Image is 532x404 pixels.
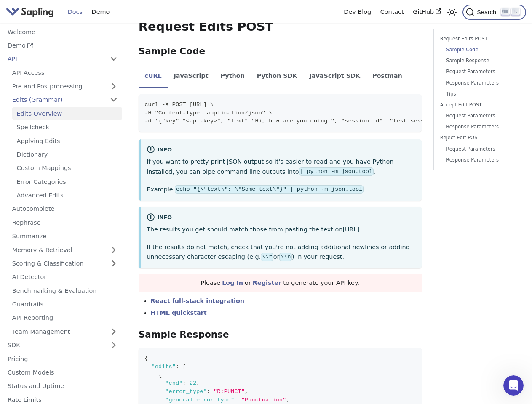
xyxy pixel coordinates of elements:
a: Request Edits POST [440,35,517,43]
a: Response Parameters [446,79,514,87]
span: , [286,397,289,403]
a: Advanced Edits [12,189,122,202]
span: "error_type" [165,388,206,395]
a: Request Parameters [446,145,514,153]
img: Sapling.ai [6,6,54,18]
span: 22 [190,380,196,386]
a: React full-stack integration [151,298,244,304]
span: "end" [165,380,182,386]
li: Postman [366,65,409,88]
a: Team Management [8,325,122,338]
li: JavaScript [168,65,214,88]
p: If the results do not match, check that you're not adding additional newlines or adding unnecessa... [147,242,415,263]
li: JavaScript SDK [303,65,366,88]
span: , [245,388,248,395]
a: Summarize [8,230,122,242]
a: Tips [446,90,514,98]
a: Docs [63,5,87,19]
a: Error Categories [12,175,122,188]
a: Scoring & Classification [8,258,122,270]
span: "general_error_type" [165,397,234,403]
a: AI Detector [8,271,122,283]
span: { [144,355,148,361]
a: Accept Edit POST [440,101,517,109]
button: Expand sidebar category 'SDK' [105,339,122,351]
a: Sapling.ai [6,6,57,18]
a: HTML quickstart [151,309,207,316]
span: Search [474,9,501,16]
a: Request Parameters [446,68,514,76]
span: { [158,372,162,378]
a: Custom Models [3,367,122,379]
a: Demo [87,5,114,19]
li: Python [214,65,251,88]
li: cURL [139,65,168,88]
button: Switch between dark and light mode (currently light mode) [446,6,458,18]
a: API Reporting [8,312,122,324]
a: Register [253,279,281,286]
a: Request Parameters [446,112,514,120]
a: GitHub [408,5,446,19]
h2: Request Edits POST [139,19,422,35]
a: Pre and Postprocessing [8,80,122,93]
a: Rephrase [8,216,122,229]
a: Applying Edits [12,135,122,147]
a: Response Parameters [446,123,514,131]
a: Status and Uptime [3,380,122,392]
button: Search (Ctrl+K) [462,5,526,20]
a: Spellcheck [12,121,122,133]
a: Reject Edit POST [440,134,517,142]
a: Welcome [3,26,122,38]
code: echo "{\"text\": \"Some text\"}" | python -m json.tool [175,185,363,194]
a: API Access [8,66,122,79]
span: -d '{"key":"<api-key>", "text":"Hi, how are you doing.", "session_id": "test session"}' [144,118,445,124]
span: -H "Content-Type: application/json" \ [144,110,272,116]
a: Dictionary [12,149,122,161]
span: , [196,380,200,386]
a: Edits Overview [12,107,122,120]
a: Sample Response [446,57,514,65]
span: : [234,397,238,403]
span: : [207,388,210,395]
a: Log In [222,279,243,286]
p: The results you get should match those from pasting the text on [147,225,415,235]
a: Pricing [3,353,122,365]
a: Response Parameters [446,156,514,164]
span: [ [182,364,186,370]
h3: Sample Code [139,46,422,57]
span: "Punctuation" [241,397,286,403]
h3: Sample Response [139,329,422,340]
span: curl -X POST [URL] \ [144,101,214,108]
span: : [176,364,179,370]
code: | python -m json.tool [299,167,374,176]
a: Contact [376,5,409,19]
iframe: Intercom live chat [503,375,524,396]
span: "R:PUNCT" [214,388,245,395]
div: info [147,145,415,155]
a: Sample Code [446,46,514,54]
a: Dev Blog [339,5,375,19]
span: "edits" [152,364,176,370]
span: : [182,380,186,386]
kbd: K [511,8,520,16]
a: [URL] [342,226,359,233]
a: API [3,53,105,65]
a: Guardrails [8,298,122,311]
a: Benchmarking & Evaluation [8,284,122,297]
li: Python SDK [251,65,303,88]
div: info [147,213,415,223]
code: \\n [279,253,291,261]
p: Example: [147,185,415,195]
a: Autocomplete [8,203,122,215]
a: Custom Mappings [12,162,122,174]
div: Please or to generate your API key. [139,274,422,292]
a: Demo [3,40,122,52]
button: Collapse sidebar category 'API' [105,53,122,65]
p: If you want to pretty-print JSON output so it's easier to read and you have Python installed, you... [147,157,415,177]
a: Memory & Retrieval [8,244,122,256]
a: SDK [3,339,105,351]
code: \\r [261,253,273,261]
a: Edits (Grammar) [8,94,122,106]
